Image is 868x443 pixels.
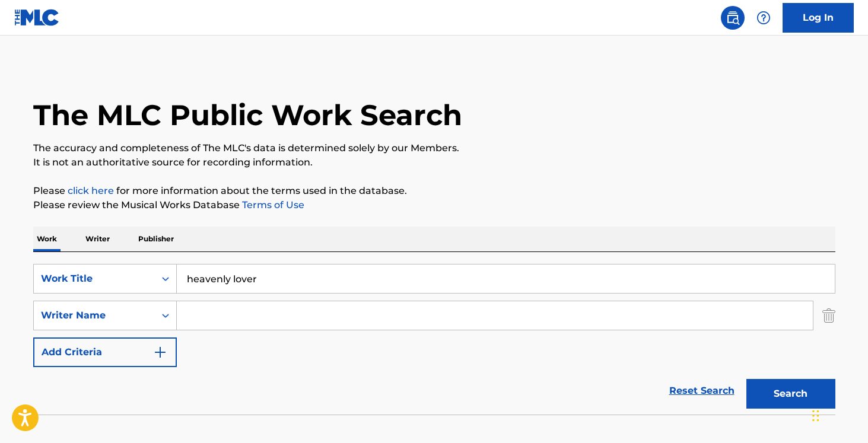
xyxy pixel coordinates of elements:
img: help [756,11,771,25]
form: Search Form [33,264,835,415]
p: Writer [82,227,113,251]
a: Public Search [721,6,745,30]
p: Please review the Musical Works Database [33,198,835,212]
p: It is not an authoritative source for recording information. [33,155,835,170]
div: Help [752,6,775,30]
p: Publisher [135,227,177,251]
img: MLC Logo [14,9,60,26]
div: Widget de chat [809,386,868,443]
button: Search [746,379,835,409]
h1: The MLC Public Work Search [33,97,462,133]
a: click here [68,185,114,196]
a: Terms of Use [240,199,304,211]
p: The accuracy and completeness of The MLC's data is determined solely by our Members. [33,141,835,155]
div: Glisser [812,398,819,434]
div: Work Title [41,272,148,286]
button: Add Criteria [33,337,177,367]
img: 9d2ae6d4665cec9f34b9.svg [153,345,167,359]
p: Please for more information about the terms used in the database. [33,184,835,198]
iframe: Chat Widget [809,386,868,443]
a: Reset Search [663,378,740,404]
img: Delete Criterion [822,301,835,330]
div: Writer Name [41,308,148,323]
a: Log In [783,3,854,33]
p: Work [33,227,61,251]
img: search [726,11,740,25]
